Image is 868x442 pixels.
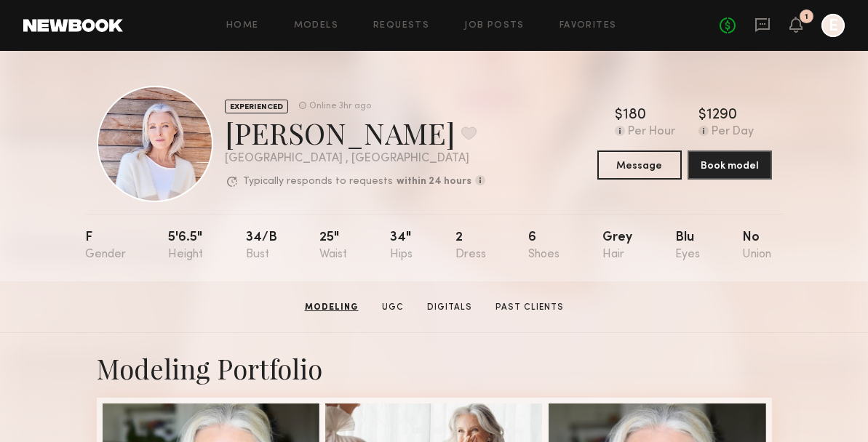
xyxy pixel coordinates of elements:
[698,108,706,123] div: $
[805,13,808,21] div: 1
[688,150,772,180] button: Book model
[376,301,410,314] a: UGC
[226,21,259,31] a: Home
[225,113,485,152] div: [PERSON_NAME]
[742,231,771,261] div: No
[225,100,288,113] div: EXPERIENCED
[597,150,682,180] button: Message
[560,21,617,31] a: Favorites
[243,177,393,187] p: Typically responds to requests
[615,108,623,123] div: $
[602,231,632,261] div: Grey
[397,177,471,187] b: within 24 hours
[390,231,413,261] div: 34"
[528,231,560,261] div: 6
[464,21,525,31] a: Job Posts
[490,301,570,314] a: Past Clients
[299,301,365,314] a: Modeling
[628,126,675,139] div: Per Hour
[623,108,646,123] div: 180
[712,126,754,139] div: Per Day
[294,21,338,31] a: Models
[319,231,347,261] div: 25"
[309,102,371,111] div: Online 3hr ago
[97,350,772,386] div: Modeling Portfolio
[168,231,203,261] div: 5'6.5"
[706,108,737,123] div: 1290
[85,231,126,261] div: F
[246,231,277,261] div: 34/b
[225,153,485,165] div: [GEOGRAPHIC_DATA] , [GEOGRAPHIC_DATA]
[821,14,845,37] a: E
[421,301,478,314] a: Digitals
[675,231,700,261] div: Blu
[455,231,486,261] div: 2
[373,21,429,31] a: Requests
